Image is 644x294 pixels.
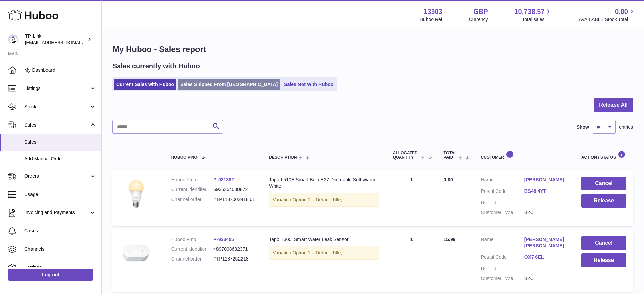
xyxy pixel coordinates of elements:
dt: Customer Type [481,209,524,216]
button: Release [581,253,626,267]
div: Tapo L510E Smart Bulb E27 Dimmable Soft Warm White [269,177,379,189]
dd: 4897098682371 [213,246,255,252]
span: 0.00 [444,177,453,182]
div: Action / Status [581,151,626,160]
a: [PERSON_NAME] [524,177,568,183]
span: 10,738.57 [514,7,544,16]
a: 10,738.57 Total sales [514,7,552,23]
strong: GBP [473,7,488,16]
span: AVAILABLE Stock Total [579,16,636,23]
a: Sales Not With Huboo [282,79,336,90]
a: Current Sales with Huboo [114,79,176,90]
div: TP-Link [25,33,86,46]
dt: Channel order [171,256,213,262]
dt: Postal Code [481,188,524,196]
div: Tapo T300, Smart Water Leak Sensor [269,236,379,243]
div: Customer [481,151,568,160]
span: Stock [24,104,89,110]
span: Huboo P no [171,155,198,160]
span: Option 1 = Default Title; [292,250,342,255]
a: [PERSON_NAME] [PERSON_NAME] [524,236,568,249]
span: [EMAIL_ADDRESS][DOMAIN_NAME] [25,40,100,45]
dd: #TP1187252218 [213,256,255,262]
img: internalAdmin-13303@internal.huboo.com [8,34,18,44]
button: Cancel [581,177,626,190]
span: Invoicing and Payments [24,209,89,216]
button: Release [581,194,626,208]
dt: User Id [481,266,524,272]
dt: Customer Type [481,275,524,282]
strong: 13303 [423,7,442,16]
button: Release All [594,98,633,112]
dt: Huboo P no [171,177,213,183]
span: 0.00 [615,7,628,16]
img: 1_large_20230725013923k.jpg [119,236,153,270]
dd: B2C [524,275,568,282]
dt: Current identifier [171,186,213,193]
dd: 6935364030872 [213,186,255,193]
dt: Name [481,177,524,185]
span: Settings [24,264,96,271]
h2: Sales currently with Huboo [112,62,200,71]
button: Cancel [581,236,626,250]
span: Cases [24,228,96,234]
div: Variation: [269,193,379,207]
span: My Dashboard [24,67,96,73]
a: OX7 6EL [524,254,568,261]
span: Add Manual Order [24,156,96,162]
img: L510E-Overview-01_large_1586306767589j.png [119,177,153,210]
h1: My Huboo - Sales report [112,44,633,55]
span: Sales [24,122,89,128]
div: Currency [469,16,488,23]
dt: Name [481,236,524,251]
span: 15.99 [444,236,456,242]
span: entries [619,124,633,130]
dt: Huboo P no [171,236,213,243]
span: Channels [24,246,96,252]
dd: #TP1187002418.01 [213,196,255,203]
span: Option 1 = Default Title; [292,197,342,202]
span: Listings [24,85,89,92]
dt: User Id [481,200,524,206]
span: Total paid [444,151,457,160]
dt: Postal Code [481,254,524,262]
a: P-931892 [213,177,234,182]
span: Total sales [522,16,552,23]
a: Log out [8,269,93,281]
a: 0.00 AVAILABLE Stock Total [579,7,636,23]
dt: Current identifier [171,246,213,252]
span: Sales [24,139,96,145]
a: P-933405 [213,236,234,242]
dt: Channel order [171,196,213,203]
a: BS48 4YT [524,188,568,195]
label: Show [577,124,589,130]
span: Description [269,155,297,160]
td: 1 [386,170,437,226]
div: Huboo Ref [420,16,442,23]
td: 1 [386,229,437,292]
dd: B2C [524,209,568,216]
a: Sales Shipped From [GEOGRAPHIC_DATA] [178,79,280,90]
span: Usage [24,191,96,198]
div: Variation: [269,246,379,260]
span: ALLOCATED Quantity [393,151,420,160]
span: Orders [24,173,89,179]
